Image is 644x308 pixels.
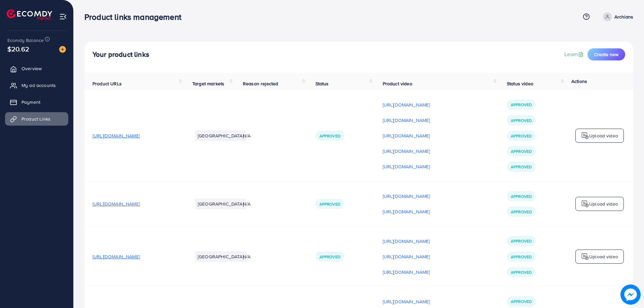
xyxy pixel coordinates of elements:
[620,284,641,305] img: image
[564,50,585,58] a: Learn
[581,253,589,261] img: logo
[22,65,42,72] span: Overview
[59,46,66,53] img: image
[581,200,589,208] img: logo
[92,132,140,139] span: [URL][DOMAIN_NAME]
[571,78,587,85] span: Actions
[7,9,52,20] img: logo
[59,13,67,20] img: menu
[589,200,618,208] p: Upload video
[22,116,50,122] span: Product Links
[511,148,532,154] span: Approved
[614,13,633,21] p: Archians
[5,95,68,109] a: Payment
[383,101,430,109] p: [URL][DOMAIN_NAME]
[511,193,532,199] span: Approved
[588,48,625,60] button: Create new
[511,133,532,139] span: Approved
[243,132,251,139] span: N/A
[383,253,430,261] p: [URL][DOMAIN_NAME]
[92,201,140,207] span: [URL][DOMAIN_NAME]
[243,201,251,207] span: N/A
[511,269,532,275] span: Approved
[243,80,278,87] span: Reason rejected
[5,62,68,75] a: Overview
[92,80,122,87] span: Product URLs
[92,253,140,260] span: [URL][DOMAIN_NAME]
[511,102,532,107] span: Approved
[511,299,532,304] span: Approved
[383,268,430,276] p: [URL][DOMAIN_NAME]
[319,254,340,260] span: Approved
[192,80,224,87] span: Target markets
[511,254,532,260] span: Approved
[511,238,532,244] span: Approved
[383,80,412,87] span: Product video
[243,253,251,260] span: N/A
[507,80,533,87] span: Status video
[5,112,68,126] a: Product Links
[383,192,430,200] p: [URL][DOMAIN_NAME]
[383,208,430,216] p: [URL][DOMAIN_NAME]
[7,37,44,44] span: Ecomdy Balance
[84,12,187,22] h3: Product links management
[195,130,247,141] li: [GEOGRAPHIC_DATA]
[581,132,589,140] img: logo
[383,298,430,306] p: [URL][DOMAIN_NAME]
[195,199,247,209] li: [GEOGRAPHIC_DATA]
[5,79,68,92] a: My ad accounts
[594,51,618,58] span: Create new
[383,237,430,245] p: [URL][DOMAIN_NAME]
[92,50,149,59] h4: Your product links
[383,116,430,124] p: [URL][DOMAIN_NAME]
[589,253,618,261] p: Upload video
[511,164,532,170] span: Approved
[511,209,532,215] span: Approved
[7,44,29,54] span: $20.62
[195,251,247,262] li: [GEOGRAPHIC_DATA]
[511,118,532,123] span: Approved
[600,12,633,21] a: Archians
[319,201,340,207] span: Approved
[22,82,56,89] span: My ad accounts
[589,132,618,140] p: Upload video
[383,132,430,140] p: [URL][DOMAIN_NAME]
[319,133,340,139] span: Approved
[383,163,430,171] p: [URL][DOMAIN_NAME]
[383,147,430,155] p: [URL][DOMAIN_NAME]
[22,99,40,105] span: Payment
[315,80,329,87] span: Status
